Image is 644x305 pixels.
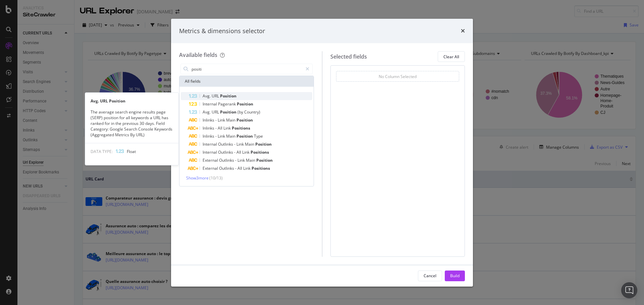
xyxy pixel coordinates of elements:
[255,141,272,147] span: Position
[234,149,236,155] span: -
[445,271,465,281] button: Build
[236,149,242,155] span: All
[179,51,217,59] div: Available fields
[379,74,417,79] div: No Column Selected
[236,141,245,147] span: Link
[424,273,436,279] div: Cancel
[235,157,237,163] span: -
[237,109,244,115] span: (by
[203,125,215,131] span: Inlinks
[85,109,178,138] div: The average search engine results page (SERP) position for all keywords a URL has ranked for in t...
[251,149,269,155] span: Positions
[203,117,215,123] span: Inlinks
[232,125,250,131] span: Positions
[203,165,219,171] span: External
[242,149,251,155] span: Link
[203,141,218,147] span: Internal
[215,133,218,139] span: -
[219,165,235,171] span: Outlinks
[203,101,218,107] span: Internal
[171,19,473,287] div: modal
[245,141,255,147] span: Main
[461,27,465,35] div: times
[212,93,220,99] span: URL
[237,165,243,171] span: All
[218,117,226,123] span: Link
[226,117,236,123] span: Main
[443,54,459,60] div: Clear All
[218,125,223,131] span: All
[203,133,215,139] span: Inlinks
[237,157,246,163] span: Link
[85,98,178,104] div: Avg. URL Position
[223,125,232,131] span: Link
[179,76,314,87] div: All fields
[237,101,253,107] span: Position
[186,175,209,181] span: Show 3 more
[234,141,236,147] span: -
[330,53,367,61] div: Selected fields
[254,133,263,139] span: Type
[218,133,226,139] span: Link
[256,157,273,163] span: Position
[219,157,235,163] span: Outlinks
[203,157,219,163] span: External
[438,51,465,62] button: Clear All
[212,109,220,115] span: URL
[203,149,218,155] span: Internal
[236,117,253,123] span: Position
[450,273,460,279] div: Build
[246,157,256,163] span: Main
[179,27,265,35] div: Metrics & dimensions selector
[209,175,223,181] span: ( 10 / 13 )
[235,165,237,171] span: -
[220,93,236,99] span: Position
[236,133,254,139] span: Position
[621,282,637,298] div: Open Intercom Messenger
[215,125,218,131] span: -
[418,271,442,281] button: Cancel
[203,93,212,99] span: Avg.
[203,109,212,115] span: Avg.
[244,109,260,115] span: Country)
[226,133,236,139] span: Main
[215,117,218,123] span: -
[220,109,237,115] span: Position
[218,141,234,147] span: Outlinks
[191,64,303,74] input: Search by field name
[218,101,237,107] span: Pagerank
[218,149,234,155] span: Outlinks
[243,165,252,171] span: Link
[252,165,270,171] span: Positions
